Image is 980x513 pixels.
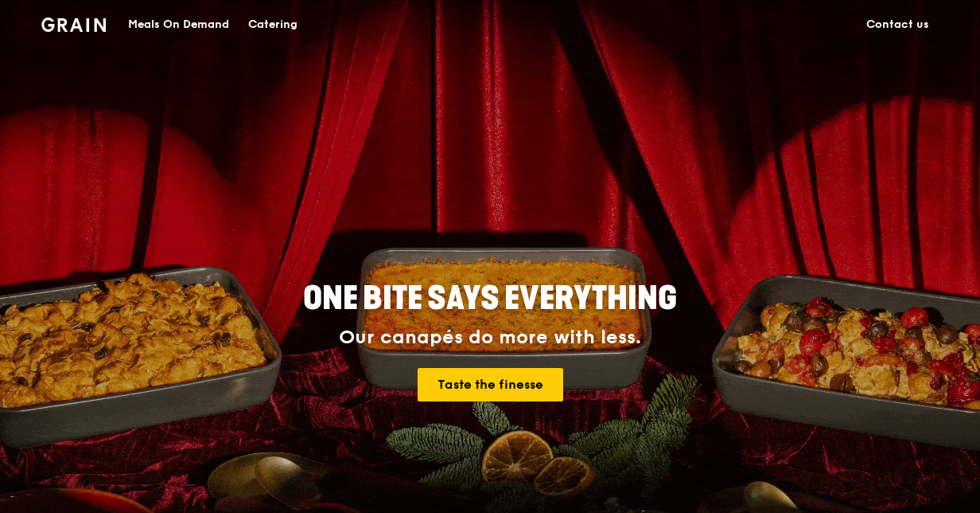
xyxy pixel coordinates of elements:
img: Grain [41,18,106,32]
span: ONE BITE SAYS EVERYTHING [303,280,677,318]
a: Catering [239,1,307,49]
div: Meals On Demand [128,1,229,49]
a: Contact us [857,1,939,49]
div: Catering [248,1,297,49]
a: Taste the finesse [418,368,563,401]
div: Our canapés do more with less. [204,327,776,349]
